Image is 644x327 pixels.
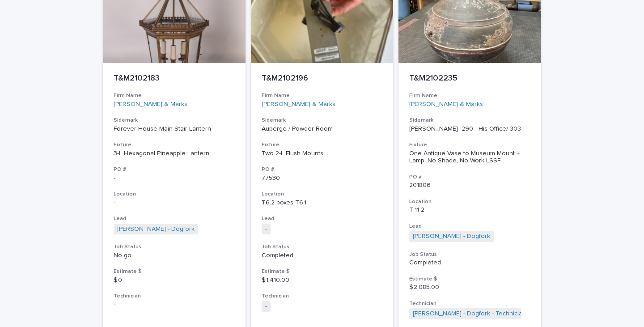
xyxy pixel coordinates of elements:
[114,215,235,222] h3: Lead
[409,74,530,84] p: T&M2102235
[262,166,383,173] h3: PO #
[262,191,383,198] h3: Location
[114,166,235,173] h3: PO #
[114,276,235,284] p: $ 0
[409,92,530,99] h3: Firm Name
[114,301,235,309] p: -
[262,74,383,84] p: T&M2102196
[409,198,530,205] h3: Location
[114,199,235,207] p: -
[262,150,383,157] div: Two 2-L Flush Mounts
[262,268,383,275] h3: Estimate $
[114,141,235,149] h3: Fixture
[265,303,267,310] a: -
[114,174,235,182] p: -
[262,92,383,99] h3: Firm Name
[114,74,235,84] p: T&M2102183
[114,252,235,259] p: No go
[262,199,383,207] p: T6.2 boxes T6.1
[409,125,530,133] p: [PERSON_NAME] 290 - His Office/ 303
[262,101,335,108] a: [PERSON_NAME] & Marks
[262,125,383,133] p: Auberge / Powder Room
[262,243,383,251] h3: Job Status
[409,284,530,291] p: $ 2,085.00
[409,300,530,307] h3: Technician
[114,268,235,275] h3: Estimate $
[114,117,235,124] h3: Sidemark
[409,174,530,181] h3: PO #
[409,101,483,108] a: [PERSON_NAME] & Marks
[114,293,235,300] h3: Technician
[409,276,530,283] h3: Estimate $
[114,150,235,157] div: 3-L Hexagonal Pineapple Lantern
[114,243,235,251] h3: Job Status
[114,92,235,99] h3: Firm Name
[262,141,383,149] h3: Fixture
[413,233,490,240] a: [PERSON_NAME] - Dogfork
[409,150,530,165] div: One Antique Vase to Museum Mount + Lamp, No Shade, No Work LSSF
[409,206,530,214] p: T-11-2
[262,117,383,124] h3: Sidemark
[413,310,526,318] a: [PERSON_NAME] - Dogfork - Technician
[262,215,383,222] h3: Lead
[409,223,530,230] h3: Lead
[409,251,530,258] h3: Job Status
[262,276,383,284] p: $ 1,410.00
[114,191,235,198] h3: Location
[265,225,267,233] a: -
[262,174,383,182] p: 77530
[117,225,195,233] a: [PERSON_NAME] - Dogfork
[262,252,383,259] p: Completed
[409,259,530,267] p: Completed
[409,182,530,189] p: 201806
[114,125,235,133] p: Forever House Main Stair Lantern
[114,101,187,108] a: [PERSON_NAME] & Marks
[409,141,530,149] h3: Fixture
[409,117,530,124] h3: Sidemark
[262,293,383,300] h3: Technician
